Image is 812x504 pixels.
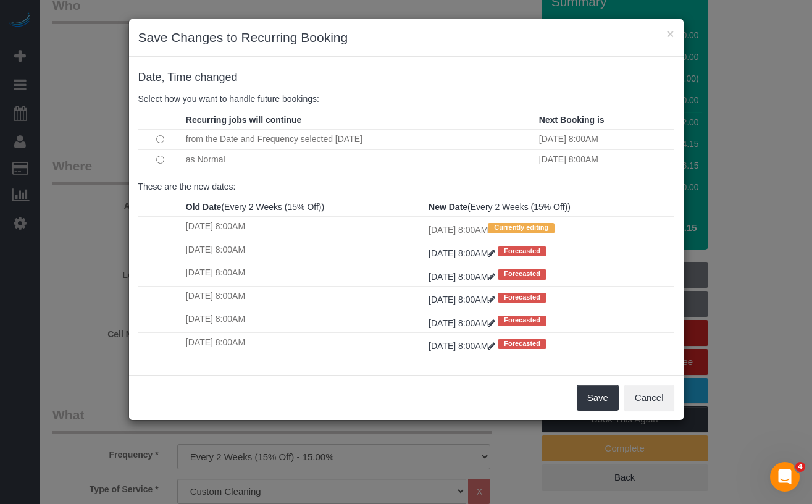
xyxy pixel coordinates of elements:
[138,72,674,84] h4: changed
[498,339,546,349] span: Forecasted
[488,223,555,233] span: Currently editing
[183,309,425,332] td: [DATE] 8:00AM
[183,286,425,309] td: [DATE] 8:00AM
[429,202,467,212] strong: New Date
[138,28,674,47] h3: Save Changes to Recurring Booking
[425,198,674,217] th: (Every 2 Weeks (15% Off))
[183,149,536,170] td: as Normal
[183,217,425,240] td: [DATE] 8:00AM
[624,385,674,411] button: Cancel
[666,27,674,40] button: ×
[498,269,546,279] span: Forecasted
[498,246,546,256] span: Forecasted
[577,385,619,411] button: Save
[183,332,425,355] td: [DATE] 8:00AM
[539,115,605,125] strong: Next Booking is
[138,93,674,105] p: Select how you want to handle future bookings:
[183,263,425,286] td: [DATE] 8:00AM
[498,316,546,325] span: Forecasted
[429,318,498,328] a: [DATE] 8:00AM
[138,180,674,193] p: These are the new dates:
[536,129,674,149] td: [DATE] 8:00AM
[429,272,498,282] a: [DATE] 8:00AM
[186,202,222,212] strong: Old Date
[183,240,425,262] td: [DATE] 8:00AM
[429,295,498,304] a: [DATE] 8:00AM
[795,462,805,472] span: 4
[770,462,800,492] iframe: Intercom live chat
[498,293,546,303] span: Forecasted
[183,129,536,149] td: from the Date and Frequency selected [DATE]
[183,198,425,217] th: (Every 2 Weeks (15% Off))
[536,149,674,170] td: [DATE] 8:00AM
[429,341,498,351] a: [DATE] 8:00AM
[429,248,498,258] a: [DATE] 8:00AM
[138,71,192,83] span: Date, Time
[186,115,301,125] strong: Recurring jobs will continue
[425,217,674,240] td: [DATE] 8:00AM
